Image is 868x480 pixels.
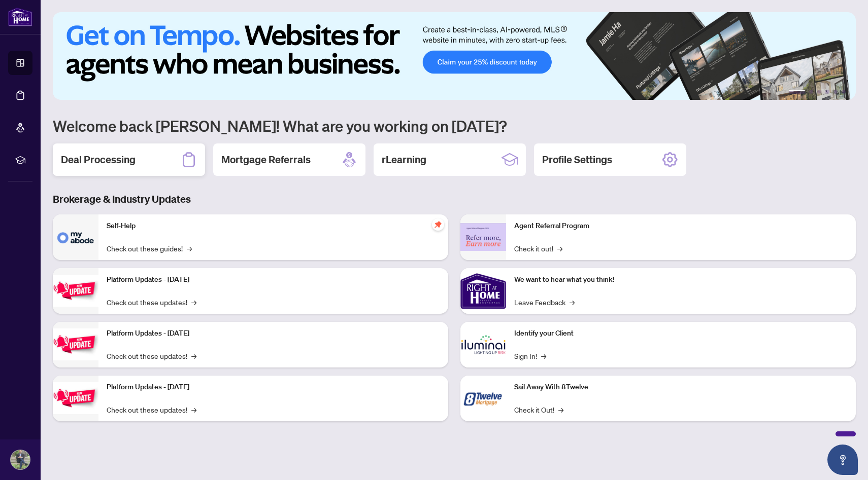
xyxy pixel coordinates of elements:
img: Platform Updates - July 21, 2025 [53,275,98,307]
a: Check out these updates!→ [107,404,196,415]
h2: rLearning [382,153,426,167]
a: Check out these guides!→ [107,243,192,254]
p: Sail Away With 8Twelve [514,382,848,393]
img: Identify your Client [460,322,506,367]
span: pushpin [432,218,444,231]
span: → [557,243,562,254]
img: logo [8,8,32,26]
img: Slide 0 [53,12,856,100]
img: We want to hear what you think! [460,268,506,314]
span: → [187,243,192,254]
h2: Deal Processing [61,153,136,167]
p: Self-Help [107,220,440,232]
button: 2 [809,90,813,94]
img: Sail Away With 8Twelve [460,376,506,421]
img: Profile Icon [11,450,30,469]
span: → [570,297,575,308]
a: Check out these updates!→ [107,297,196,308]
p: Identify your Client [514,328,848,339]
span: → [191,297,196,308]
p: We want to hear what you think! [514,274,848,285]
img: Self-Help [53,214,98,260]
a: Leave Feedback→ [514,297,575,308]
img: Platform Updates - June 23, 2025 [53,382,98,414]
span: → [191,404,196,415]
p: Platform Updates - [DATE] [107,382,440,393]
p: Platform Updates - [DATE] [107,328,440,339]
a: Check it Out!→ [514,404,563,415]
button: 3 [817,90,821,94]
button: Open asap [827,445,858,475]
span: → [191,350,196,361]
a: Check it out!→ [514,243,562,254]
h2: Profile Settings [542,153,612,167]
span: → [558,404,563,415]
span: → [541,350,546,361]
p: Platform Updates - [DATE] [107,274,440,285]
img: Platform Updates - July 8, 2025 [53,328,98,360]
button: 4 [825,90,829,94]
h1: Welcome back [PERSON_NAME]! What are you working on [DATE]? [53,116,856,135]
a: Check out these updates!→ [107,350,196,361]
h2: Mortgage Referrals [221,153,311,167]
button: 6 [842,90,846,94]
a: Sign In!→ [514,350,546,361]
button: 1 [789,90,805,94]
button: 5 [833,90,838,94]
p: Agent Referral Program [514,220,848,232]
h3: Brokerage & Industry Updates [53,192,856,206]
img: Agent Referral Program [460,223,506,251]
